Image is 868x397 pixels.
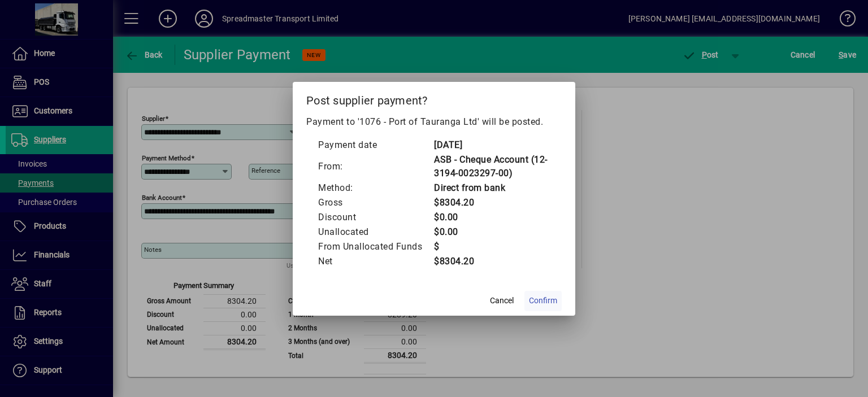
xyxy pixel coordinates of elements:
td: Unallocated [318,225,433,239]
p: Payment to '1076 - Port of Tauranga Ltd' will be posted. [306,115,562,129]
td: Direct from bank [433,181,550,195]
td: ASB - Cheque Account (12-3194-0023297-00) [433,152,550,181]
td: From: [318,152,433,181]
td: From Unallocated Funds [318,239,433,254]
td: Discount [318,210,433,225]
span: Confirm [529,295,557,307]
span: Cancel [490,295,514,307]
td: [DATE] [433,138,550,152]
td: $8304.20 [433,254,550,269]
td: Gross [318,195,433,210]
td: $ [433,239,550,254]
button: Confirm [524,291,562,311]
td: Net [318,254,433,269]
td: $8304.20 [433,195,550,210]
button: Cancel [484,291,520,311]
td: Payment date [318,138,433,152]
td: Method: [318,181,433,195]
td: $0.00 [433,210,550,225]
td: $0.00 [433,225,550,239]
h2: Post supplier payment? [293,82,575,115]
